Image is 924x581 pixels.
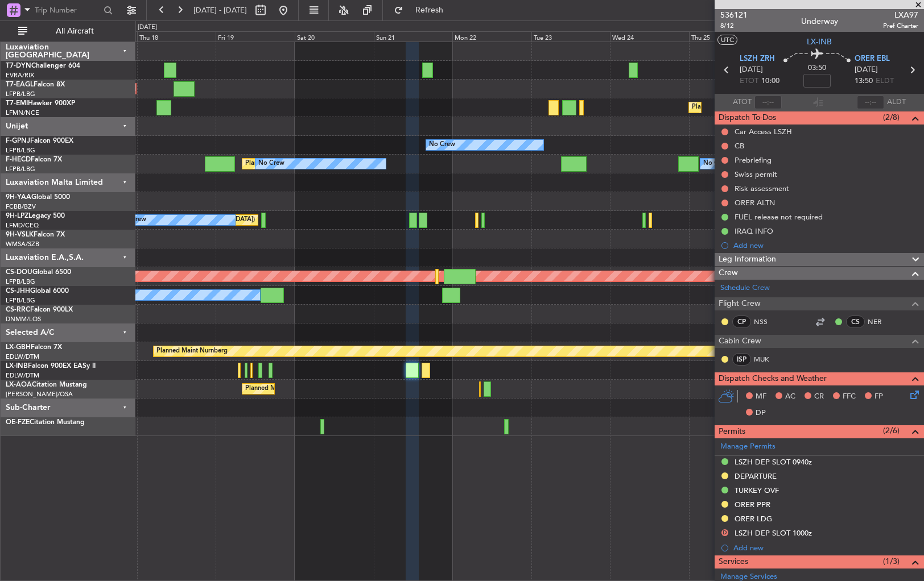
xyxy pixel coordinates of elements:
a: CS-DOUGlobal 6500 [6,269,71,276]
a: LX-INBFalcon 900EX EASy II [6,363,96,370]
a: [PERSON_NAME]/QSA [6,390,73,399]
span: T7-DYN [6,63,31,69]
span: LX-AOA [6,381,32,388]
span: F-HECD [6,156,31,163]
span: CS-RRC [6,306,30,313]
span: LX-INB [6,363,28,370]
span: 9H-YAA [6,194,31,201]
a: 9H-YAAGlobal 5000 [6,194,70,201]
div: Add new [733,240,918,250]
div: No Crew [258,155,284,172]
span: Crew [719,267,738,280]
span: 536121 [720,9,748,21]
a: OE-FZECitation Mustang [6,419,85,426]
span: CS-DOU [6,269,32,276]
span: FP [874,391,883,402]
div: TURKEY OVF [735,485,779,495]
span: AC [785,391,795,402]
a: Manage Permits [720,441,775,453]
div: Thu 25 [689,31,768,42]
div: LSZH DEP SLOT 0940z [735,457,812,467]
div: Risk assessment [735,184,789,193]
div: Fri 19 [216,31,295,42]
div: Planned Maint [GEOGRAPHIC_DATA] [692,99,801,116]
span: [DATE] [855,64,878,76]
span: LX-GBH [6,344,31,351]
div: LSZH DEP SLOT 1000z [735,528,812,538]
span: (2/8) [883,111,900,123]
span: 8/12 [720,21,748,31]
a: EVRA/RIX [6,71,34,80]
a: Schedule Crew [720,283,770,294]
span: LX-INB [807,36,832,48]
div: ORER LDG [735,514,772,524]
button: All Aircraft [13,22,123,40]
div: Planned Maint Nice ([GEOGRAPHIC_DATA]) [245,380,372,397]
a: T7-EAGLFalcon 8X [6,81,65,88]
span: 9H-VSLK [6,231,34,238]
span: ELDT [876,76,894,87]
a: LFMD/CEQ [6,221,39,230]
a: LFPB/LBG [6,146,35,155]
div: Mon 22 [452,31,531,42]
a: LFPB/LBG [6,165,35,173]
div: ORER ALTN [735,198,775,208]
button: UTC [717,35,737,45]
a: LFPB/LBG [6,277,35,286]
div: Tue 23 [531,31,610,42]
div: CB [735,141,744,151]
span: Cabin Crew [719,335,761,348]
span: ETOT [740,76,758,87]
a: NER [868,317,893,327]
span: ATOT [733,97,752,108]
div: [DATE] [138,23,157,32]
span: Dispatch To-Dos [719,111,776,125]
input: Trip Number [35,2,100,19]
span: OE-FZE [6,419,30,426]
a: LFPB/LBG [6,296,35,305]
div: ORER PPR [735,500,770,509]
a: CS-RRCFalcon 900LX [6,306,73,313]
div: Add new [733,543,918,553]
span: T7-EMI [6,100,28,107]
a: FCBB/BZV [6,202,36,211]
span: Refresh [406,6,453,14]
a: 9H-VSLKFalcon 7X [6,231,65,238]
div: No Crew [703,155,729,172]
a: EDLW/DTM [6,371,39,380]
div: FUEL release not required [735,212,823,222]
div: Wed 24 [610,31,689,42]
div: IRAQ INFO [735,226,773,236]
span: Dispatch Checks and Weather [719,372,827,385]
span: [DATE] [740,64,763,76]
span: All Aircraft [30,27,120,35]
span: Permits [719,425,745,438]
span: MF [756,391,766,402]
span: 10:00 [761,76,779,87]
span: 9H-LPZ [6,213,28,219]
a: LFMN/NCE [6,109,39,117]
div: Car Access LSZH [735,127,792,136]
span: CR [814,391,824,402]
span: FFC [843,391,856,402]
a: 9H-LPZLegacy 500 [6,213,65,219]
a: LX-GBHFalcon 7X [6,344,62,351]
a: T7-EMIHawker 900XP [6,100,75,107]
button: D [721,529,728,536]
div: Underway [801,15,838,27]
span: Leg Information [719,253,776,266]
div: CS [846,316,865,328]
span: ORER EBL [855,53,890,65]
span: Pref Charter [883,21,918,31]
span: (2/6) [883,425,900,437]
span: DP [756,408,766,419]
a: CS-JHHGlobal 6000 [6,288,69,294]
span: (1/3) [883,555,900,567]
div: DEPARTURE [735,471,777,481]
a: T7-DYNChallenger 604 [6,63,80,69]
div: Swiss permit [735,169,777,179]
span: LXA97 [883,9,918,21]
a: MUK [754,354,779,364]
span: Services [719,555,748,568]
span: [DATE] - [DATE] [193,5,247,15]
